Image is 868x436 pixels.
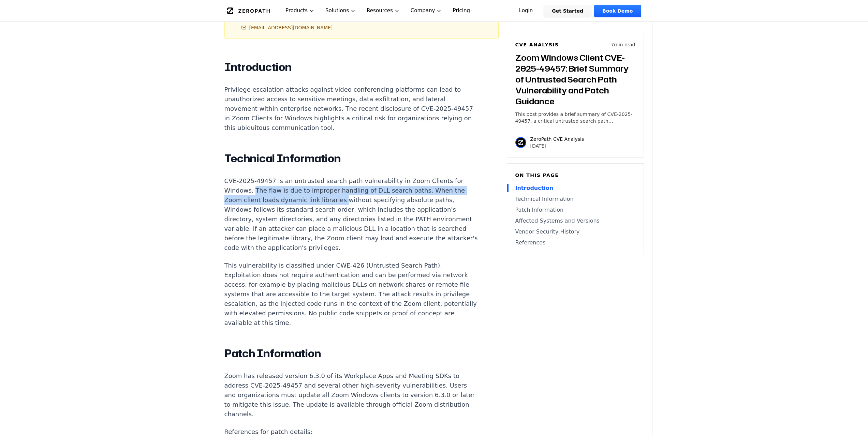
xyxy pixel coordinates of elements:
h6: CVE Analysis [515,41,559,48]
p: CVE-2025-49457 is an untrusted search path vulnerability in Zoom Clients for Windows. The flaw is... [224,176,478,253]
h2: Patch Information [224,347,478,360]
a: Book Demo [594,5,641,17]
p: 7 min read [611,41,635,48]
a: References [515,239,635,247]
h3: Zoom Windows Client CVE-2025-49457: Brief Summary of Untrusted Search Path Vulnerability and Patc... [515,52,635,107]
p: Privilege escalation attacks against video conferencing platforms can lead to unauthorized access... [224,85,478,133]
img: ZeroPath CVE Analysis [515,137,526,148]
h2: Introduction [224,60,478,74]
a: Affected Systems and Versions [515,217,635,225]
a: Patch Information [515,206,635,214]
a: Technical Information [515,195,635,203]
p: ZeroPath CVE Analysis [530,136,584,142]
h2: Technical Information [224,152,478,165]
a: Get Started [544,5,591,17]
a: Introduction [515,184,635,192]
p: Zoom has released version 6.3.0 of its Workplace Apps and Meeting SDKs to address CVE-2025-49457 ... [224,371,478,419]
a: Login [511,5,541,17]
a: Vendor Security History [515,228,635,236]
p: This post provides a brief summary of CVE-2025-49457, a critical untrusted search path vulnerabil... [515,111,635,124]
p: [DATE] [530,142,584,149]
p: This vulnerability is classified under CWE-426 (Untrusted Search Path). Exploitation does not req... [224,261,478,328]
a: [EMAIL_ADDRESS][DOMAIN_NAME] [241,24,333,31]
h6: On this page [515,172,635,179]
